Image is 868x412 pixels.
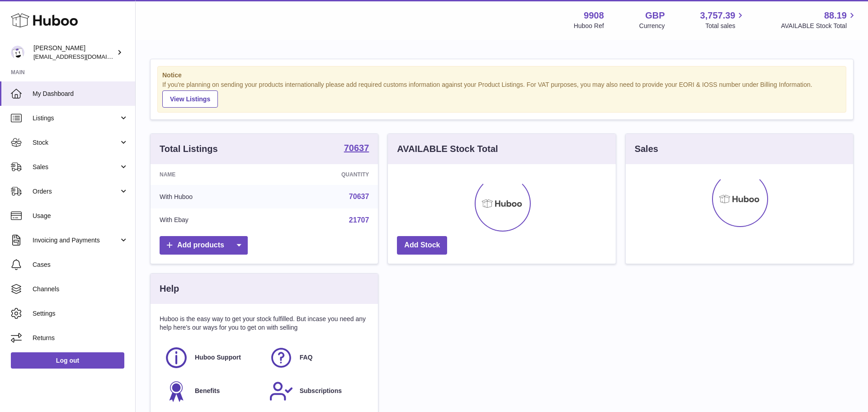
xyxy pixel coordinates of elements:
a: Log out [11,352,124,369]
a: FAQ [269,346,365,370]
span: FAQ [300,353,313,362]
a: 70637 [344,143,369,154]
h3: Sales [635,143,658,155]
span: [EMAIL_ADDRESS][DOMAIN_NAME] [33,53,133,60]
span: Huboo Support [195,353,241,362]
span: Total sales [705,22,745,30]
td: With Ebay [151,208,271,232]
a: 88.19 AVAILABLE Stock Total [781,9,857,30]
div: Huboo Ref [574,22,604,30]
a: View Listings [162,90,218,108]
a: Add Stock [397,236,447,255]
a: 3,757.39 Total sales [700,9,746,30]
span: Returns [33,334,128,342]
span: Stock [33,138,119,147]
a: 70637 [349,193,369,200]
a: Subscriptions [269,379,365,403]
th: Name [151,164,271,185]
a: 21707 [349,216,369,224]
a: Huboo Support [164,346,260,370]
div: [PERSON_NAME] [33,44,115,61]
a: Add products [160,236,248,255]
strong: 9908 [584,9,604,22]
td: With Huboo [151,185,271,208]
th: Quantity [271,164,378,185]
div: Currency [639,22,665,30]
h3: AVAILABLE Stock Total [397,143,498,155]
a: Benefits [164,379,260,403]
span: Cases [33,260,128,269]
span: Invoicing and Payments [33,236,119,245]
strong: 70637 [344,143,369,152]
span: Listings [33,114,119,123]
strong: Notice [162,71,841,80]
span: Settings [33,309,128,318]
span: AVAILABLE Stock Total [781,22,857,30]
span: Subscriptions [300,387,342,395]
span: Sales [33,163,119,171]
div: If you're planning on sending your products internationally please add required customs informati... [162,81,841,108]
span: Usage [33,212,128,220]
p: Huboo is the easy way to get your stock fulfilled. But incase you need any help here's our ways f... [160,315,369,332]
span: Benefits [195,387,220,395]
strong: GBP [645,9,665,22]
span: 88.19 [824,9,847,22]
span: Orders [33,187,119,196]
span: Channels [33,285,128,294]
h3: Help [160,283,179,295]
h3: Total Listings [160,143,218,155]
span: 3,757.39 [700,9,736,22]
span: My Dashboard [33,90,128,98]
img: internalAdmin-9908@internal.huboo.com [11,46,24,59]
